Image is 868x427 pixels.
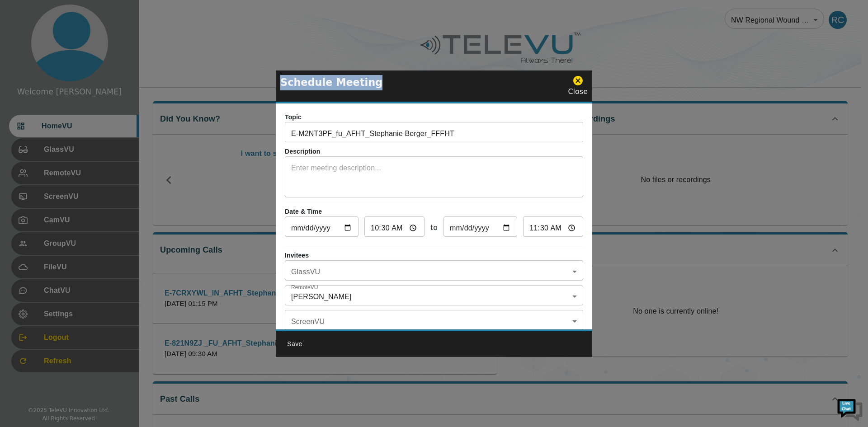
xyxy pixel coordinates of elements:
[15,42,38,65] img: d_736959983_company_1615157101543_736959983
[285,312,583,330] div: ​
[430,222,438,233] span: to
[285,251,583,260] p: Invitees
[47,47,152,59] div: Chat with us now
[280,336,309,352] button: Save
[285,207,583,216] p: Date & Time
[568,75,588,97] div: Close
[285,113,583,122] p: Topic
[52,114,125,205] span: We're online!
[148,5,170,26] div: Minimize live chat window
[280,75,382,90] p: Schedule Meeting
[285,287,583,305] div: [PERSON_NAME]
[285,147,583,156] p: Description
[5,247,172,278] textarea: Type your message and hit 'Enter'
[836,395,863,422] img: Chat Widget
[285,263,583,281] div: ​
